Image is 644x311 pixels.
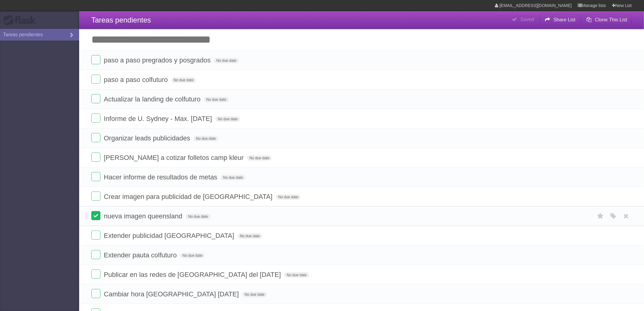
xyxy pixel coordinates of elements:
span: [PERSON_NAME] a cotizar folletos camp kleur [104,154,245,161]
label: Star task [595,211,606,221]
b: Share List [554,17,576,22]
label: Done [91,114,100,123]
label: Done [91,211,100,220]
span: Hacer informe de resultados de metas [104,173,219,181]
label: Done [91,289,100,298]
span: No due date [242,292,267,297]
span: Tareas pendientes [91,16,151,24]
b: Saved [520,17,534,22]
span: No due date [180,253,205,258]
span: No due date [276,194,301,200]
span: nueva imagen queensland [104,212,184,220]
label: Done [91,55,100,64]
span: No due date [215,116,240,122]
span: Actualizar la landing de colfuturo [104,95,202,103]
label: Done [91,270,100,279]
label: Done [91,94,100,103]
div: Flask [3,15,40,26]
span: paso a paso colfuturo [104,76,169,83]
button: Clone This List [582,14,632,25]
label: Done [91,231,100,240]
span: Publicar en las redes de [GEOGRAPHIC_DATA] del [DATE] [104,271,282,278]
span: Cambiar hora [GEOGRAPHIC_DATA] [DATE] [104,290,240,298]
span: Informe de U. Sydney - Max. [DATE] [104,115,213,122]
span: Crear imagen para publicidad de [GEOGRAPHIC_DATA] [104,193,274,200]
span: No due date [214,58,239,63]
b: Clone This List [595,17,627,22]
label: Done [91,133,100,142]
span: No due date [171,77,196,83]
label: Done [91,172,100,181]
span: No due date [194,136,218,141]
span: paso a paso pregrados y posgrados [104,56,212,64]
span: Extender publicidad [GEOGRAPHIC_DATA] [104,232,236,239]
button: Share List [540,14,580,25]
span: No due date [238,233,262,239]
label: Done [91,153,100,162]
span: No due date [204,97,229,102]
span: Extender pauta colfuturo [104,251,178,259]
span: No due date [221,175,245,180]
span: Organizar leads publicidades [104,134,192,142]
span: No due date [186,214,210,219]
label: Done [91,192,100,201]
span: No due date [284,272,309,278]
span: No due date [247,155,272,161]
label: Done [91,250,100,259]
label: Done [91,75,100,84]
